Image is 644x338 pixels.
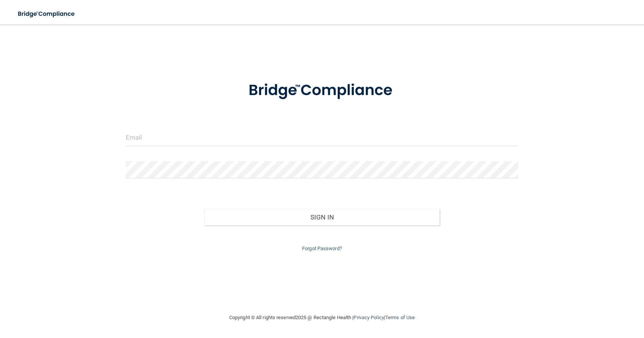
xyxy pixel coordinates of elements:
[385,315,415,320] a: Terms of Use
[11,6,82,22] img: bridge_compliance_login_screen.278c3ca4.svg
[233,71,411,110] img: bridge_compliance_login_screen.278c3ca4.svg
[182,305,462,330] div: Copyright © All rights reserved 2025 @ Rectangle Health | |
[302,246,342,251] a: Forgot Password?
[353,315,384,320] a: Privacy Policy
[204,209,440,226] button: Sign In
[126,129,518,146] input: Email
